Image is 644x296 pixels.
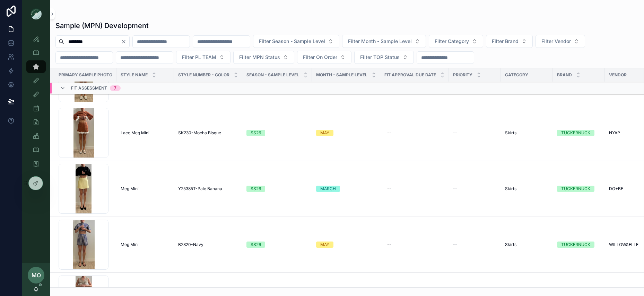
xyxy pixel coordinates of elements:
[453,242,497,247] a: --
[505,186,549,192] a: Skirts
[505,186,516,192] span: Skirts
[387,130,391,136] div: --
[114,85,116,91] div: 7
[178,242,203,247] span: B2320-Navy
[505,130,516,136] span: Skirts
[536,35,585,48] button: Select Button
[121,186,170,192] a: Meg Mini
[557,72,572,78] span: Brand
[387,186,391,192] div: --
[316,242,376,248] a: MAY
[246,72,299,78] span: Season - Sample Level
[121,39,129,44] button: Clear
[609,186,623,192] span: DO+BE
[316,72,367,78] span: MONTH - SAMPLE LEVEL
[121,130,170,136] a: Lace Meg Mini
[557,242,601,248] a: TUCKERNUCK
[31,8,42,19] img: App logo
[251,130,261,136] div: SS26
[71,85,107,91] span: Fit Assessment
[121,186,139,192] span: Meg Mini
[59,72,112,78] span: Primary Sample Photo
[384,127,445,138] a: --
[360,54,400,61] span: Filter TOP Status
[22,28,50,179] div: scrollable content
[246,130,308,136] a: SS26
[561,130,590,136] div: TUCKERNUCK
[348,38,412,45] span: Filter Month - Sample Level
[561,242,590,248] div: TUCKERNUCK
[297,51,351,64] button: Select Button
[178,130,221,136] span: SK230-Mocha Bisque
[505,242,516,247] span: Skirts
[253,35,339,48] button: Select Button
[182,54,216,61] span: Filter PL TEAM
[178,130,238,136] a: SK230-Mocha Bisque
[453,242,457,247] span: --
[121,130,149,136] span: Lace Meg Mini
[121,242,139,247] span: Meg Mini
[453,130,497,136] a: --
[429,35,483,48] button: Select Button
[176,51,230,64] button: Select Button
[561,186,590,192] div: TUCKERNUCK
[178,186,222,192] span: Y25385T-Pale Banana
[492,38,519,45] span: Filter Brand
[251,186,261,192] div: SS26
[505,130,549,136] a: Skirts
[178,72,229,78] span: Style Number - Color
[384,72,436,78] span: Fit Approval Due Date
[320,186,336,192] div: MARCH
[453,186,457,192] span: --
[316,130,376,136] a: MAY
[557,186,601,192] a: TUCKERNUCK
[453,130,457,136] span: --
[320,242,329,248] div: MAY
[303,54,337,61] span: Filter On Order
[453,186,497,192] a: --
[32,271,41,279] span: MO
[505,242,549,247] a: Skirts
[609,130,620,136] span: NYAP
[387,242,391,247] div: --
[505,72,528,78] span: Category
[320,130,329,136] div: MAY
[121,72,148,78] span: Style Name
[178,242,238,247] a: B2320-Navy
[609,242,638,247] span: WILLOW&ELLE
[251,242,261,248] div: SS26
[453,72,472,78] span: PRIORITY
[239,54,280,61] span: Filter MPN Status
[384,183,445,194] a: --
[233,51,294,64] button: Select Button
[259,38,325,45] span: Filter Season - Sample Level
[55,21,149,31] h1: Sample (MPN) Development
[178,186,238,192] a: Y25385T-Pale Banana
[557,130,601,136] a: TUCKERNUCK
[246,242,308,248] a: SS26
[342,35,426,48] button: Select Button
[121,242,170,247] a: Meg Mini
[609,72,627,78] span: Vendor
[486,35,533,48] button: Select Button
[316,186,376,192] a: MARCH
[384,239,445,250] a: --
[541,38,571,45] span: Filter Vendor
[246,186,308,192] a: SS26
[354,51,414,64] button: Select Button
[435,38,469,45] span: Filter Category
